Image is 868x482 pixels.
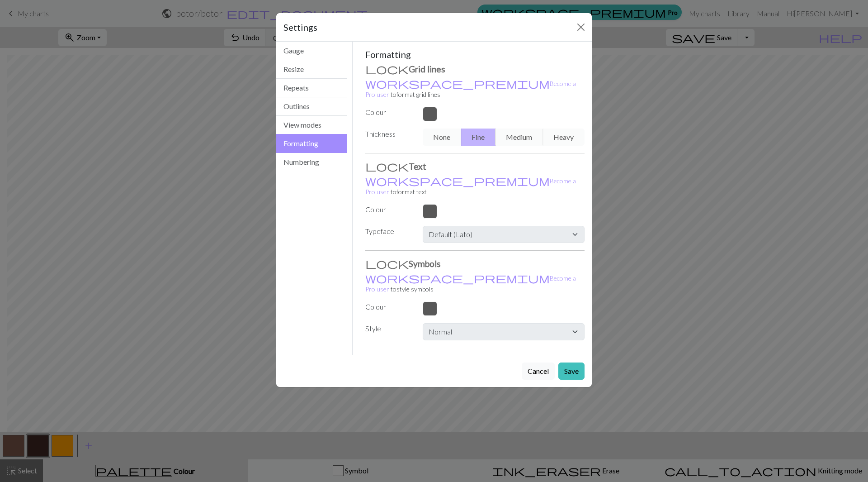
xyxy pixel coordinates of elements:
[365,274,576,293] small: to style symbols
[365,258,585,269] h3: Symbols
[360,129,417,142] label: Thickness
[360,107,417,118] label: Colour
[276,153,347,171] button: Numbering
[360,323,417,337] label: Style
[360,204,417,215] label: Colour
[365,80,576,98] small: to format grid lines
[558,363,585,380] button: Save
[365,274,576,293] a: Become a Pro user
[365,80,576,98] a: Become a Pro user
[365,272,550,284] span: workspace_premium
[276,79,347,97] button: Repeats
[276,42,347,60] button: Gauge
[365,63,585,74] h3: Grid lines
[365,77,550,90] span: workspace_premium
[283,20,317,34] h5: Settings
[276,134,347,153] button: Formatting
[365,177,576,196] small: to format text
[365,49,585,60] h5: Formatting
[365,161,585,172] h3: Text
[276,60,347,79] button: Resize
[360,226,417,239] label: Typeface
[276,116,347,134] button: View modes
[276,97,347,116] button: Outlines
[522,363,555,380] button: Cancel
[365,177,576,196] a: Become a Pro user
[574,20,588,34] button: Close
[365,174,550,187] span: workspace_premium
[360,301,417,312] label: Colour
